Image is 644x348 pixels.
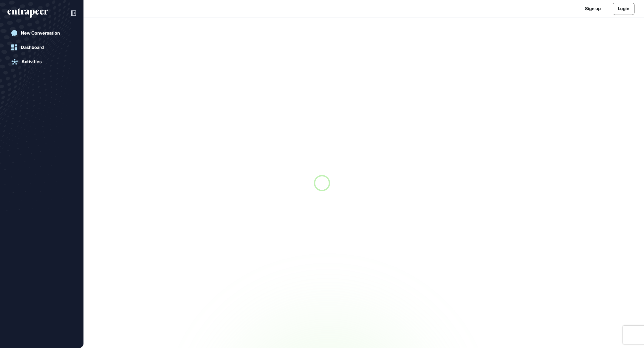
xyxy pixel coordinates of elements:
[21,59,42,64] div: Activities
[7,8,48,18] div: entrapeer-logo
[21,30,60,36] div: New Conversation
[21,45,44,50] div: Dashboard
[613,3,634,15] a: Login
[585,5,601,12] a: Sign up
